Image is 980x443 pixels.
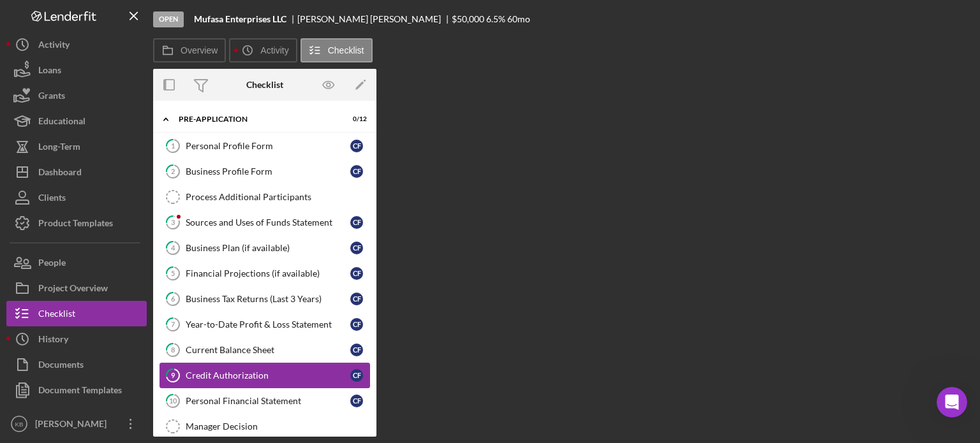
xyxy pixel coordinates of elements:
div: Grants [38,83,65,112]
button: Overview [153,38,226,62]
div: [PERSON_NAME] [32,411,115,440]
div: Business Profile Form [186,166,350,177]
div: Process Additional Participants [186,192,369,202]
button: Checklist [301,38,373,62]
span: $50,000 [452,13,484,24]
button: People [6,250,147,275]
div: C F [350,395,363,407]
div: C F [350,267,363,280]
div: Loans [38,57,61,86]
tspan: 10 [169,396,177,405]
div: C F [350,344,363,356]
button: Long-Term [6,134,147,159]
div: C F [350,318,363,331]
button: Document Templates [6,377,147,403]
button: History [6,326,147,352]
div: C F [350,140,363,152]
div: C F [350,293,363,305]
div: Business Tax Returns (Last 3 Years) [186,294,350,304]
text: KB [15,421,24,428]
div: Dashboard [38,159,82,188]
div: 0 / 12 [344,115,367,123]
div: 6.5 % [486,14,505,24]
button: Grants [6,83,147,108]
button: Activity [229,38,297,62]
tspan: 7 [171,320,175,328]
button: Activity [6,32,147,57]
a: 10Personal Financial StatementCF [160,388,370,414]
div: Pre-Application [179,115,335,123]
button: Checklist [6,301,147,326]
label: Checklist [328,45,364,55]
div: Documents [38,352,84,381]
a: Manager Decision [160,414,370,439]
div: Educational [38,108,85,137]
b: Mufasa Enterprises LLC [194,14,286,24]
tspan: 4 [171,243,175,252]
button: Loans [6,57,147,83]
button: Product Templates [6,210,147,236]
div: Clients [38,185,66,214]
button: Dashboard [6,159,147,185]
div: Financial Projections (if available) [186,268,350,279]
a: Process Additional Participants [160,184,370,210]
tspan: 3 [171,218,175,226]
tspan: 8 [171,345,175,354]
div: Project Overview [38,275,108,304]
div: Year-to-Date Profit & Loss Statement [186,319,350,330]
div: Manager Decision [186,421,369,432]
a: 8Current Balance SheetCF [160,337,370,363]
tspan: 5 [171,269,175,277]
div: Activity [38,32,70,61]
div: Sources and Uses of Funds Statement [186,217,350,228]
div: Current Balance Sheet [186,345,350,355]
div: History [38,326,68,355]
a: 1Personal Profile FormCF [160,133,370,159]
div: Long-Term [38,134,80,163]
tspan: 1 [171,142,175,150]
button: Clients [6,185,147,210]
div: Personal Profile Form [186,141,350,151]
div: C F [350,216,363,229]
button: Documents [6,352,147,377]
div: Checklist [246,80,283,90]
a: 3Sources and Uses of Funds StatementCF [160,210,370,235]
a: 7Year-to-Date Profit & Loss StatementCF [160,312,370,337]
label: Activity [260,45,288,55]
a: 5Financial Projections (if available)CF [160,261,370,286]
div: Personal Financial Statement [186,396,350,406]
div: C F [350,242,363,254]
iframe: Intercom live chat [937,387,967,418]
label: Overview [181,45,218,55]
div: Business Plan (if available) [186,243,350,253]
button: Educational [6,108,147,134]
tspan: 2 [171,167,175,175]
div: Checklist [38,301,75,330]
div: Document Templates [38,377,122,406]
div: Product Templates [38,210,113,239]
a: 4Business Plan (if available)CF [160,235,370,261]
div: C F [350,165,363,178]
div: People [38,250,66,279]
div: C F [350,369,363,382]
button: Project Overview [6,275,147,301]
a: 6Business Tax Returns (Last 3 Years)CF [160,286,370,312]
tspan: 6 [171,294,175,303]
div: 60 mo [507,14,530,24]
button: KB[PERSON_NAME] [6,411,147,437]
div: [PERSON_NAME] [PERSON_NAME] [297,14,452,24]
tspan: 9 [171,371,175,379]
